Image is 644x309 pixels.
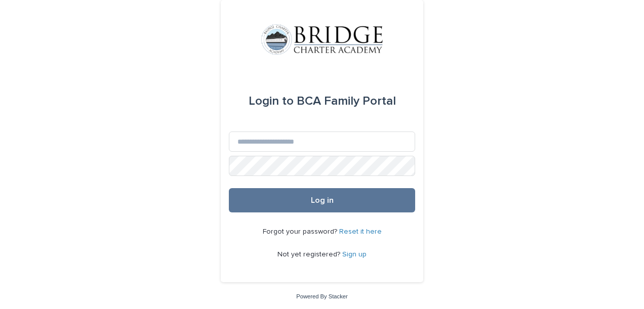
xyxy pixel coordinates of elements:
div: BCA Family Portal [249,87,396,115]
img: V1C1m3IdTEidaUdm9Hs0 [261,24,383,55]
span: Log in [311,196,334,204]
button: Log in [229,188,415,212]
a: Reset it here [339,228,382,235]
span: Not yet registered? [277,251,342,258]
a: Powered By Stacker [296,293,347,299]
span: Login to [249,95,294,107]
span: Forgot your password? [263,228,339,235]
a: Sign up [342,251,367,258]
